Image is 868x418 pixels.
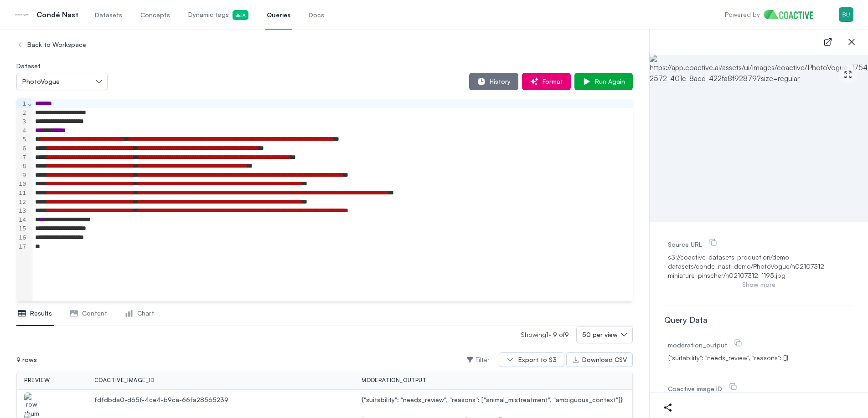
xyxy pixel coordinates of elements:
[362,377,426,384] span: moderation_output
[30,309,52,318] span: Results
[16,162,27,171] div: 8
[232,10,248,20] span: Beta
[16,301,54,326] button: Results
[16,153,27,162] div: 7
[16,135,27,144] div: 5
[576,326,633,343] button: 50 per view
[16,73,108,90] button: PhotoVogue
[16,189,27,198] div: 11
[559,331,569,338] span: of
[521,330,576,339] p: Showing -
[582,330,618,339] span: 50 per view
[553,331,557,338] span: 9
[565,331,569,338] span: 9
[16,126,27,135] div: 4
[16,99,27,108] div: 1
[725,10,760,19] p: Powered by
[16,171,27,180] div: 9
[539,77,563,86] span: Format
[668,280,850,289] button: Show more
[574,73,633,90] button: Run Again
[15,7,29,22] img: Condé Nast
[188,10,248,20] span: Dynamic tags
[22,77,60,86] span: PhotoVogue
[591,77,625,86] span: Run Again
[518,355,557,364] div: Export to S3
[668,240,719,248] label: Source URL
[16,108,27,117] div: 2
[839,7,853,22] img: Menu for the logged in user
[16,242,27,251] div: 17
[16,206,27,215] div: 13
[24,40,86,49] span: Back to Workspace
[362,395,625,404] span: {"suitability": "needs_review", "reasons": ["animal_mistreatment", "ambiguous_context"]}
[94,395,347,404] span: fdfdbda0-d65f-4ce4-b9ca-66fa28565239
[24,393,39,407] button: row thumbnail
[668,353,789,362] span: {"suitability": "needs_review", "reasons": []}
[486,77,511,86] span: History
[68,301,109,326] button: Content
[124,301,156,326] button: Chart
[16,198,27,207] div: 12
[546,331,548,338] span: 1
[94,377,155,384] span: coactive_image_id
[16,179,27,189] div: 10
[499,352,564,367] button: Export to S3
[732,337,744,350] button: moderation_output
[16,215,27,224] div: 14
[522,73,571,90] button: Format
[566,352,633,367] button: Download CSV
[95,10,122,20] span: Datasets
[707,236,719,249] button: Source URL
[16,301,633,326] nav: Tabs
[16,233,27,242] div: 16
[24,377,50,384] span: preview
[469,73,518,90] button: History
[27,99,32,107] span: Fold line
[668,385,739,393] label: Coactive image ID
[668,253,850,280] span: s3://coactive-datasets-production/demo-datasets/conde_nast_demo/PhotoVogue/n02107312-miniature_pi...
[727,381,739,393] button: Coactive image ID
[24,393,39,418] img: row thumbnail
[16,352,41,368] div: 9 rows
[582,355,627,364] div: Download CSV
[650,55,868,222] img: https://app.coactive.ai/assets/ui/images/coactive/PhotoVogue_1754338051334/fe3dfb02-2572-401c-8ac...
[668,341,744,349] label: moderation_output
[16,62,41,70] label: Dataset
[16,224,27,233] div: 15
[267,10,290,20] span: Queries
[475,355,490,364] span: Filter
[764,10,821,19] img: Home
[140,10,170,20] span: Concepts
[137,309,154,318] span: Chart
[664,313,853,326] div: Query Data
[36,9,78,20] p: Condé Nast
[16,36,93,53] button: Back to Workspace
[465,355,491,364] button: Filter
[82,309,107,318] span: Content
[16,117,27,126] div: 3
[16,144,27,153] div: 6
